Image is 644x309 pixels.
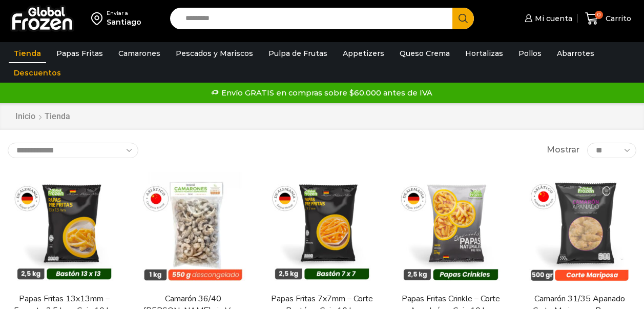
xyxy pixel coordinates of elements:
[338,44,389,63] a: Appetizers
[113,44,165,63] a: Camarones
[9,44,46,63] a: Tienda
[603,13,631,24] span: Carrito
[8,143,138,158] select: Pedido de la tienda
[595,11,603,19] span: 0
[9,63,66,83] a: Descuentos
[171,44,258,63] a: Pescados y Mariscos
[107,10,141,17] div: Enviar a
[452,8,474,29] button: Search button
[460,44,508,63] a: Hortalizas
[532,13,572,24] span: Mi cuenta
[552,44,599,63] a: Abarrotes
[15,111,70,123] nav: Breadcrumb
[547,144,579,156] span: Mostrar
[394,44,455,63] a: Queso Crema
[15,111,36,123] a: Inicio
[51,44,108,63] a: Papas Fritas
[107,17,141,27] div: Santiago
[263,44,333,63] a: Pulpa de Frutas
[583,7,634,31] a: 0 Carrito
[522,8,572,29] a: Mi cuenta
[45,111,70,121] h1: Tienda
[513,44,547,63] a: Pollos
[91,10,107,27] img: address-field-icon.svg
